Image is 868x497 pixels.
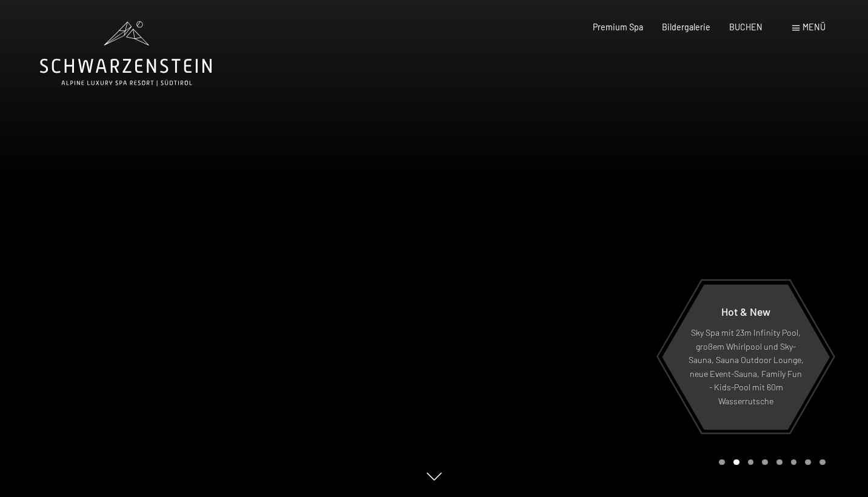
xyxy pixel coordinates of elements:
span: Menü [803,22,826,32]
a: Premium Spa [593,22,643,32]
span: Hot & New [721,305,770,318]
div: Carousel Page 6 [791,459,797,465]
p: Sky Spa mit 23m Infinity Pool, großem Whirlpool und Sky-Sauna, Sauna Outdoor Lounge, neue Event-S... [688,327,804,409]
div: Carousel Pagination [715,459,825,465]
a: BUCHEN [729,22,763,32]
a: Bildergalerie [662,22,710,32]
div: Carousel Page 7 [805,459,811,465]
div: Carousel Page 4 [762,459,768,465]
div: Carousel Page 8 [820,459,826,465]
a: Hot & New Sky Spa mit 23m Infinity Pool, großem Whirlpool und Sky-Sauna, Sauna Outdoor Lounge, ne... [661,284,830,430]
div: Carousel Page 5 [776,459,783,465]
div: Carousel Page 3 [748,459,754,465]
div: Carousel Page 1 [719,459,725,465]
div: Carousel Page 2 (Current Slide) [733,459,739,465]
